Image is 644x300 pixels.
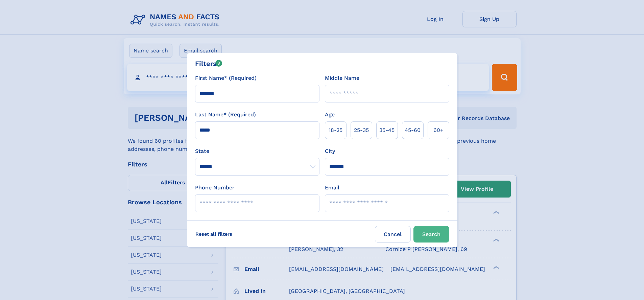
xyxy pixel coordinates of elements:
[379,126,395,134] span: 35‑45
[433,126,444,134] span: 60+
[325,184,339,192] label: Email
[325,147,335,155] label: City
[325,74,359,82] label: Middle Name
[375,226,411,243] label: Cancel
[195,74,257,82] label: First Name* (Required)
[354,126,369,134] span: 25‑35
[405,126,421,134] span: 45‑60
[329,126,342,134] span: 18‑25
[325,111,335,119] label: Age
[195,184,235,192] label: Phone Number
[195,111,256,119] label: Last Name* (Required)
[191,226,237,242] label: Reset all filters
[195,147,319,155] label: State
[413,226,449,243] button: Search
[195,59,222,69] div: Filters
